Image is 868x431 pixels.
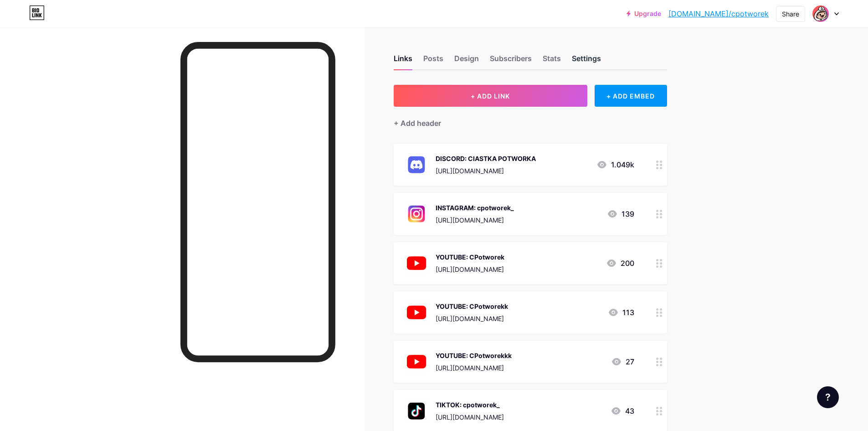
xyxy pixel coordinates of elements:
button: + ADD LINK [394,85,587,107]
img: TIKTOK: cpotworek_ [405,399,428,423]
div: [URL][DOMAIN_NAME] [436,314,508,323]
div: [URL][DOMAIN_NAME] [436,215,514,225]
div: 43 [611,405,634,416]
div: Share [782,9,799,19]
div: YOUTUBE: CPotworekk [436,301,508,311]
div: [URL][DOMAIN_NAME] [436,412,504,422]
div: Design [454,53,479,69]
img: Igor Smolczewski [812,5,829,22]
div: + Add header [394,118,441,129]
div: YOUTUBE: CPotworekkk [436,351,512,360]
a: [DOMAIN_NAME]/cpotworek [668,8,769,19]
div: 1.049k [596,159,634,170]
img: YOUTUBE: CPotworek [405,251,428,275]
a: Upgrade [627,10,661,17]
div: DISCORD: CIASTKA POTWORKA [436,154,536,163]
div: TIKTOK: cpotworek_ [436,400,504,410]
img: INSTAGRAM: cpotworek_ [405,202,428,226]
div: INSTAGRAM: cpotworek_ [436,203,514,213]
div: 27 [611,356,634,367]
div: Links [394,53,412,69]
div: YOUTUBE: CPotworek [436,252,504,262]
div: [URL][DOMAIN_NAME] [436,166,536,176]
div: Stats [543,53,561,69]
span: + ADD LINK [471,92,510,100]
img: YOUTUBE: CPotworekkk [405,350,428,374]
div: 139 [607,208,634,219]
div: [URL][DOMAIN_NAME] [436,265,504,274]
div: Subscribers [490,53,532,69]
div: Settings [572,53,601,69]
img: DISCORD: CIASTKA POTWORKA [405,153,428,177]
div: + ADD EMBED [595,85,667,107]
img: YOUTUBE: CPotworekk [405,301,428,324]
div: 113 [608,307,634,318]
div: Posts [423,53,443,69]
div: [URL][DOMAIN_NAME] [436,363,512,373]
div: 200 [606,258,634,269]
